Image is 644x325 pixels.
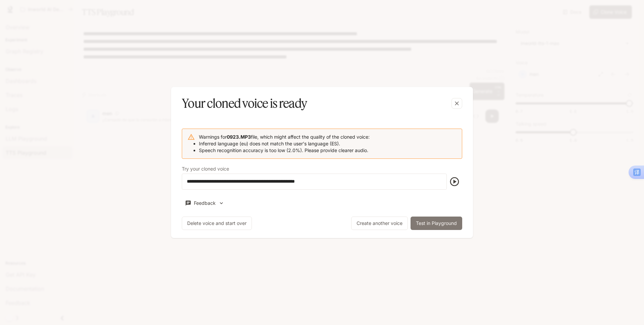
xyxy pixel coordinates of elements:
[227,134,251,140] b: 0923.MP3
[351,217,408,230] button: Create another voice
[199,147,370,154] li: Speech recognition accuracy is too low (2.0%). Please provide clearer audio.
[199,131,370,156] div: Warnings for file, which might affect the quality of the cloned voice:
[411,217,462,230] button: Test in Playground
[182,198,227,209] button: Feedback
[182,167,229,171] p: Try your cloned voice
[182,217,252,230] button: Delete voice and start over
[199,140,370,147] li: Inferred language (eu) does not match the user's language (ES).
[182,95,307,112] h5: Your cloned voice is ready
